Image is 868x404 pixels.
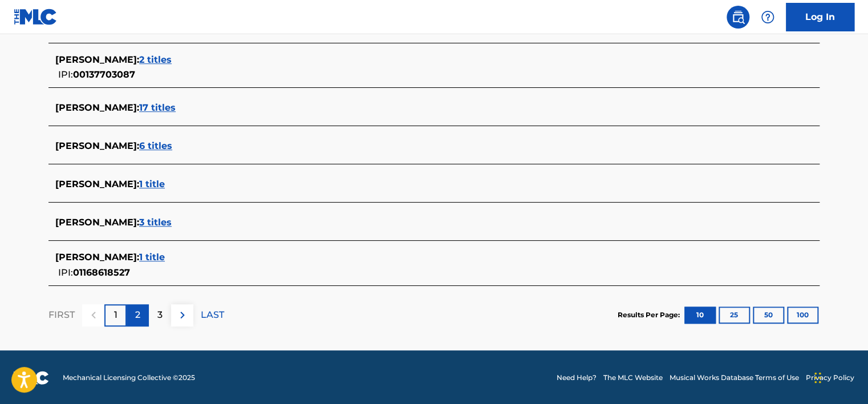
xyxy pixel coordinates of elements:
span: Mechanical Licensing Collective © 2025 [63,373,195,383]
span: 1 title [139,252,165,262]
p: 1 [114,308,117,322]
a: Log In [786,3,854,31]
img: help [761,10,774,24]
div: টেনে আনুন [814,361,821,395]
button: 25 [719,306,750,324]
a: The MLC Website [603,373,663,383]
span: 00137703087 [73,69,135,80]
p: 3 [157,308,163,322]
span: [PERSON_NAME] : [55,140,139,151]
span: 01168618527 [73,267,130,278]
span: 3 titles [139,217,172,228]
span: 2 titles [139,54,172,65]
span: [PERSON_NAME] : [55,252,139,262]
p: 2 [135,308,140,322]
span: IPI: [58,69,73,80]
span: IPI: [58,267,73,278]
span: [PERSON_NAME] : [55,179,139,189]
a: Need Help? [557,373,597,383]
span: 6 titles [139,140,172,151]
a: Musical Works Database Terms of Use [670,373,799,383]
img: logo [14,371,49,385]
span: [PERSON_NAME] : [55,54,139,65]
span: [PERSON_NAME] : [55,217,139,228]
a: Privacy Policy [806,373,854,383]
a: Public Search [727,6,749,29]
img: search [731,10,745,24]
button: 100 [787,306,818,324]
span: [PERSON_NAME] : [55,102,139,113]
div: চ্যাট উইজেট [811,349,868,404]
p: Results Per Page: [618,310,683,320]
img: MLC Logo [14,9,58,25]
span: 17 titles [139,102,176,113]
button: 50 [753,306,784,324]
span: 1 title [139,179,165,189]
p: FIRST [48,308,75,322]
div: Help [756,6,779,29]
img: right [176,308,189,322]
button: 10 [684,306,716,324]
p: LAST [201,308,224,322]
iframe: Chat Widget [811,349,868,404]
